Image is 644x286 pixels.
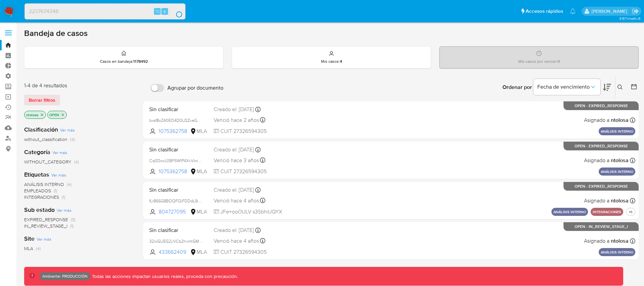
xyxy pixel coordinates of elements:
p: nicolas.tolosa@mercadolibre.com [592,8,630,14]
button: search-icon [169,7,183,16]
p: Todas las acciones impactan usuarios reales, proceda con precaución. [90,273,238,280]
span: ⌥ [155,8,160,14]
span: Accesos rápidos [526,8,563,15]
input: Buscar usuario o caso... [25,7,185,16]
p: Ambiente: PRODUCCIÓN [42,275,88,278]
span: s [164,8,166,14]
a: Salir [632,8,639,15]
a: Notificaciones [570,8,576,14]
